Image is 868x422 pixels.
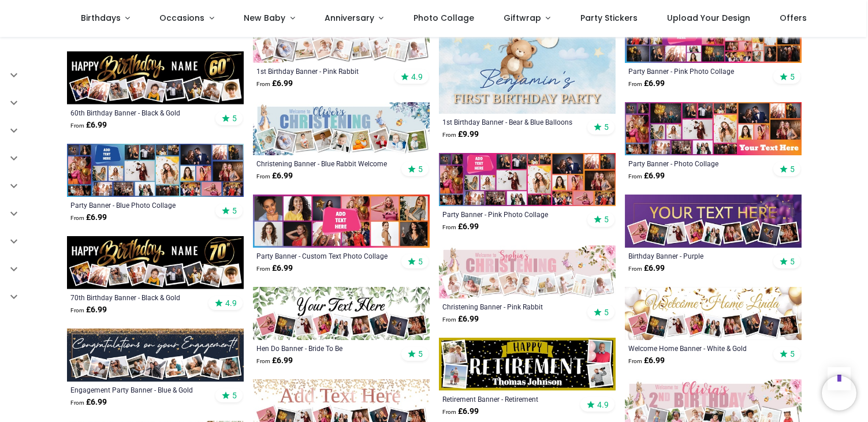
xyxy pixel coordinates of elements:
[70,397,107,408] strong: £ 6.99
[667,12,750,24] span: Upload Your Design
[70,122,84,129] span: From
[256,78,293,89] strong: £ 6.99
[256,66,392,76] a: 1st Birthday Banner - Pink Rabbit
[628,78,665,89] strong: £ 6.99
[225,298,237,308] span: 4.9
[628,251,764,260] a: Birthday Banner - Purple
[628,159,764,168] a: Party Banner - Photo Collage
[822,376,856,410] iframe: Brevo live chat
[232,206,237,216] span: 5
[439,10,616,114] img: Personalised 1st Birthday Backdrop Banner - Bear & Blue Balloons - Add Text
[604,214,609,225] span: 5
[67,236,244,289] img: Personalised Happy 70th Birthday Banner - Black & Gold - Custom Name & 9 Photo Upload
[790,256,795,267] span: 5
[439,338,616,391] img: Personalised Happy Retirement Banner - Retirement - Custom Name & 4 Photo Upload
[70,108,206,117] a: 60th Birthday Banner - Black & Gold
[256,170,293,182] strong: £ 6.99
[790,72,795,82] span: 5
[70,212,107,223] strong: £ 6.99
[439,153,616,206] img: Personalised Party Banner - Pink Photo Collage - Custom Text & 25 Photo Upload
[597,399,609,410] span: 4.9
[628,170,665,182] strong: £ 6.99
[439,245,616,298] img: Personalised Christening Banner - Pink Rabbit - Custom Name & 9 Photo Upload
[413,12,474,24] span: Photo Collage
[780,12,807,24] span: Offers
[442,221,479,233] strong: £ 6.99
[625,287,802,340] img: Personalised Welcome Home Banner - White & Gold Balloons - Custom Name & 9 Photo Upload
[256,263,293,274] strong: £ 6.99
[604,122,609,132] span: 5
[70,307,84,313] span: From
[628,266,642,272] span: From
[67,144,244,197] img: Personalised Party Banner - Blue Photo Collage - Custom Text & 25 Photo upload
[442,132,456,138] span: From
[442,406,479,417] strong: £ 6.99
[442,129,479,140] strong: £ 9.99
[81,12,121,24] span: Birthdays
[256,266,270,272] span: From
[256,159,392,168] a: Christening Banner - Blue Rabbit Welcome
[604,307,609,318] span: 5
[442,394,578,404] a: Retirement Banner - Retirement
[628,358,642,364] span: From
[625,195,802,248] img: Personalised Happy Birthday Banner - Purple - 9 Photo Upload
[628,355,665,367] strong: £ 6.99
[232,390,237,401] span: 5
[159,12,204,24] span: Occasions
[442,210,578,219] a: Party Banner - Pink Photo Collage
[790,349,795,359] span: 5
[70,119,107,131] strong: £ 6.99
[625,102,802,155] img: Personalised Party Banner - Photo Collage - 23 Photo Upload
[67,51,244,104] img: Personalised Happy 60th Birthday Banner - Black & Gold - Custom Name & 9 Photo Upload
[628,263,665,274] strong: £ 6.99
[256,173,270,180] span: From
[232,113,237,124] span: 5
[628,81,642,87] span: From
[628,343,764,353] a: Welcome Home Banner - White & Gold Balloons
[442,313,479,325] strong: £ 6.99
[442,302,578,311] a: Christening Banner - Pink Rabbit
[253,195,430,248] img: Personalised Party Banner - Custom Text Photo Collage - 12 Photo Upload
[504,12,541,24] span: Giftwrap
[256,251,392,260] a: Party Banner - Custom Text Photo Collage
[442,316,456,323] span: From
[253,102,430,155] img: Personalised Christening Banner - Blue Rabbit Welcome - Custom Name & 9 Photo Upload
[70,385,206,394] a: Engagement Party Banner - Blue & Gold Congratulations
[70,304,107,316] strong: £ 6.99
[418,164,423,174] span: 5
[70,399,84,406] span: From
[442,224,456,230] span: From
[442,117,578,126] a: 1st Birthday Banner - Bear & Blue Balloons
[70,215,84,221] span: From
[256,358,270,364] span: From
[70,200,206,210] a: Party Banner - Blue Photo Collage
[70,293,206,302] a: 70th Birthday Banner - Black & Gold
[418,256,423,267] span: 5
[256,355,293,367] strong: £ 6.99
[67,328,244,382] img: Personalised Engagement Party Banner - Blue & Gold Congratulations - 9 Photo Upload
[244,12,285,24] span: New Baby
[628,66,764,76] a: Party Banner - Pink Photo Collage
[411,72,423,82] span: 4.9
[256,81,270,87] span: From
[442,409,456,415] span: From
[253,287,430,340] img: Personalised Hen Do Banner - Bride To Be - 9 Photo Upload
[790,164,795,174] span: 5
[256,343,392,353] a: Hen Do Banner - Bride To Be
[325,12,374,24] span: Anniversary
